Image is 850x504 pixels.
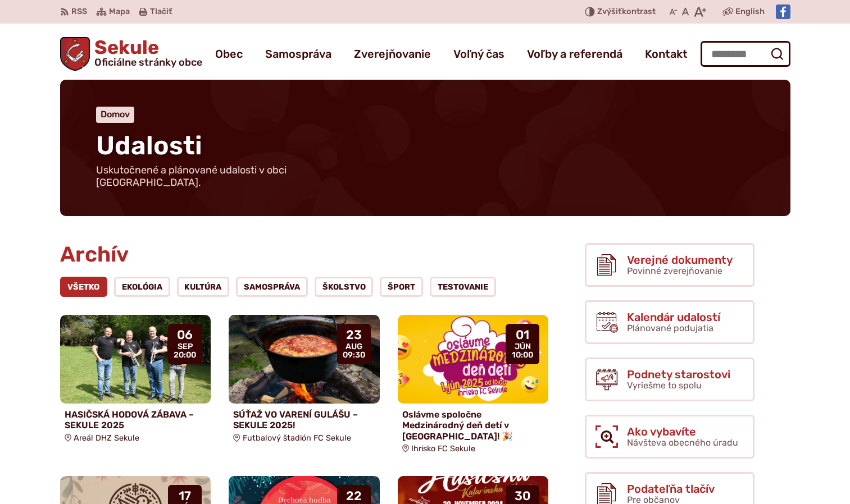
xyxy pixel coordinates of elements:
span: Verejné dokumenty [627,254,733,266]
span: Zvýšiť [597,7,622,16]
a: ŠKOLSTVO [315,277,374,297]
span: 09:30 [343,351,365,360]
span: Tlačiť [150,7,172,17]
a: Voľný čas [453,38,504,70]
a: Ekológia [114,277,170,297]
a: Šport [380,277,423,297]
span: 17 [174,489,196,503]
a: Obec [215,38,243,70]
span: Podateľňa tlačív [627,483,715,495]
span: 23 [343,328,365,342]
a: Samospráva [236,277,308,297]
a: Kalendár udalostí Plánované podujatia [585,300,754,344]
span: 30 [511,489,534,503]
span: 10:00 [512,351,533,360]
span: Ihrisko FC Sekule [411,444,475,453]
span: Podnety starostovi [627,368,730,381]
span: kontrast [597,7,656,17]
a: Domov [101,109,130,120]
a: Kultúra [177,277,230,297]
a: HASIČSKÁ HODOVÁ ZÁBAVA – SEKULE 2025 Areál DHZ Sekule 06 sep 20:00 [60,315,211,447]
a: Ako vybavíte Návšteva obecného úradu [585,415,754,459]
span: Ako vybavíte [627,425,738,438]
img: Prejsť na Facebook stránku [776,4,790,19]
span: Oficiálne stránky obce [94,57,202,67]
h4: Oslávme spoločne Medzinárodný deň detí v [GEOGRAPHIC_DATA]! 🎉 [402,409,544,442]
span: RSS [71,5,87,19]
h2: Archív [60,243,549,267]
p: Uskutočnené a plánované udalosti v obci [GEOGRAPHIC_DATA]. [96,164,366,189]
span: Povinné zverejňovanie [627,265,722,276]
span: 06 [174,328,196,342]
span: 01 [512,328,533,342]
span: aug [343,342,365,351]
a: Podnety starostovi Vyriešme to spolu [585,358,754,401]
span: Vyriešme to spolu [627,380,702,391]
span: Návšteva obecného úradu [627,437,738,448]
span: Sekule [90,38,202,67]
span: 20:00 [174,351,196,360]
a: Logo Sekule, prejsť na domovskú stránku. [60,37,203,71]
a: Kontakt [645,38,688,70]
span: Areál DHZ Sekule [74,433,139,443]
a: English [733,5,767,19]
span: Udalosti [96,130,202,161]
span: Kalendár udalostí [627,311,720,323]
img: Prejsť na domovskú stránku [60,37,90,71]
span: English [735,5,765,19]
a: Testovanie [430,277,496,297]
a: Všetko [60,277,108,297]
span: 22 [343,489,364,503]
a: Voľby a referendá [527,38,622,70]
span: Mapa [109,5,130,19]
span: jún [512,342,533,351]
span: sep [174,342,196,351]
a: Verejné dokumenty Povinné zverejňovanie [585,243,754,287]
a: Oslávme spoločne Medzinárodný deň detí v [GEOGRAPHIC_DATA]! 🎉 Ihrisko FC Sekule 01 jún 10:00 [398,315,549,457]
a: Zverejňovanie [354,38,431,70]
span: Futbalový štadión FC Sekule [243,433,351,443]
span: Plánované podujatia [627,323,713,333]
a: SÚŤAŽ VO VARENÍ GULÁŠU – SEKULE 2025! Futbalový štadión FC Sekule 23 aug 09:30 [229,315,380,447]
a: Samospráva [265,38,331,70]
h4: HASIČSKÁ HODOVÁ ZÁBAVA – SEKULE 2025 [65,409,207,430]
h4: SÚŤAŽ VO VARENÍ GULÁŠU – SEKULE 2025! [233,409,375,430]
